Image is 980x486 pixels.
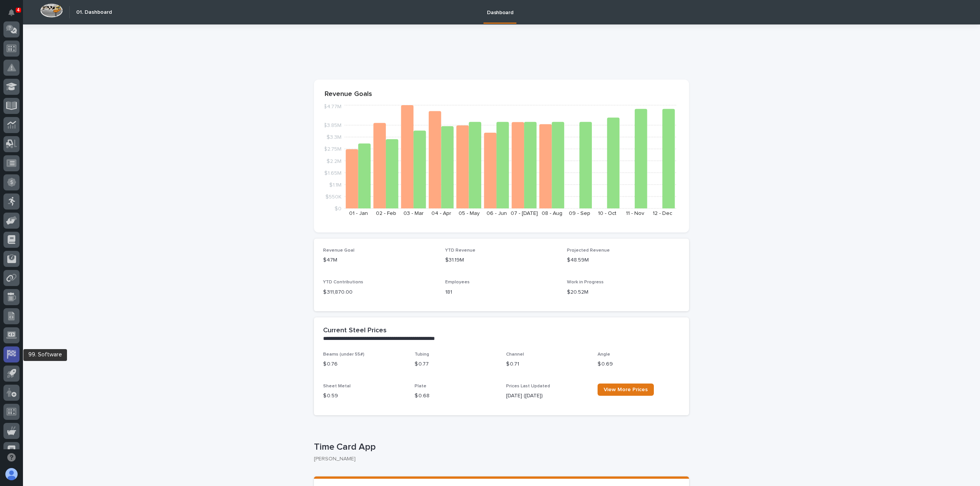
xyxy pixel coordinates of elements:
p: Time Card App [314,442,686,453]
div: Notifications4 [10,9,20,21]
p: $48.59M [567,256,680,264]
p: $ 0.76 [323,360,405,368]
button: Notifications [3,5,20,21]
span: YTD Contributions [323,280,363,284]
tspan: $0 [335,206,341,211]
span: Angle [598,352,610,357]
p: $ 0.69 [598,360,680,368]
text: 07 - [DATE] [511,211,538,216]
span: Plate [415,384,426,388]
span: Work in Progress [567,280,604,284]
span: Pylon [76,141,93,147]
p: $31.19M [445,256,558,264]
tspan: $2.2M [327,158,341,164]
img: Workspace Logo [40,3,63,18]
tspan: $550K [325,194,341,199]
img: 1736555164131-43832dd5-751b-4058-ba23-39d91318e5a0 [8,85,21,99]
span: Projected Revenue [567,248,610,253]
span: Beams (under 55#) [323,352,364,357]
p: $ 0.59 [323,392,405,400]
span: View More Prices [604,387,648,392]
text: 08 - Aug [542,211,562,216]
span: YTD Revenue [445,248,475,253]
text: 04 - Apr [431,211,451,216]
p: How can we help? [8,42,139,55]
a: 🔗Onboarding Call [45,120,101,133]
div: Start new chat [26,85,126,93]
p: 181 [445,288,558,296]
p: 4 [17,7,20,13]
a: View More Prices [598,384,654,396]
text: 05 - May [459,211,480,216]
p: $47M [323,256,436,264]
p: $ 0.77 [415,360,497,368]
tspan: $4.77M [323,104,341,109]
p: [DATE] ([DATE]) [506,392,588,400]
text: 06 - Jun [487,211,507,216]
button: Start new chat [130,87,139,96]
tspan: $3.85M [323,123,341,128]
span: Sheet Metal [323,384,351,388]
span: Onboarding Call [56,123,98,130]
a: 📖Help Docs [5,120,45,133]
text: 02 - Feb [376,211,396,216]
text: 10 - Oct [598,211,616,216]
div: We're available if you need us! [26,93,97,99]
span: Employees [445,280,470,284]
tspan: $1.65M [324,170,341,176]
tspan: $3.3M [327,135,341,140]
span: Prices Last Updated [506,384,550,388]
span: Tubing [415,352,429,357]
tspan: $1.1M [329,182,341,187]
text: 11 - Nov [626,211,644,216]
button: users-avatar [3,466,20,482]
p: Welcome 👋 [8,30,139,42]
tspan: $2.75M [324,146,341,152]
p: $ 0.68 [415,392,497,400]
text: 09 - Sep [569,211,590,216]
span: Help Docs [15,123,42,130]
a: Powered byPylon [54,141,93,147]
text: 12 - Dec [653,211,672,216]
p: [PERSON_NAME] [314,456,683,462]
span: Revenue Goal [323,248,354,253]
h2: 01. Dashboard [76,9,112,16]
span: Channel [506,352,524,357]
p: $ 0.71 [506,360,588,368]
img: Stacker [8,7,23,23]
div: 🔗 [48,124,54,130]
text: 01 - Jan [349,211,368,216]
button: Open support chat [3,449,20,465]
div: 📖 [8,124,14,130]
p: $ 311,870.00 [323,288,436,296]
p: Revenue Goals [325,90,678,99]
h2: Current Steel Prices [323,327,387,335]
p: $20.52M [567,288,680,296]
text: 03 - Mar [403,211,424,216]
